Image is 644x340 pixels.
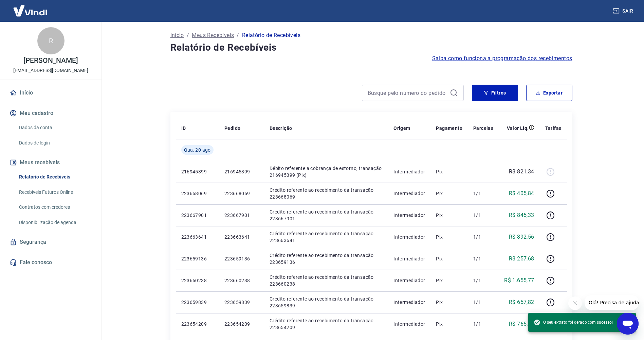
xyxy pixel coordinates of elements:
[224,234,259,240] p: 223663641
[170,31,184,39] a: Início
[508,168,534,176] p: -R$ 821,34
[270,317,383,331] p: Crédito referente ao recebimento da transação 223654209
[509,211,534,219] p: R$ 845,33
[8,0,52,21] img: Vindi
[181,321,214,327] p: 223654209
[16,200,93,214] a: Contratos com credores
[8,235,93,250] a: Segurança
[568,296,582,310] iframe: Fechar mensagem
[16,170,93,184] a: Relatório de Recebíveis
[473,212,493,219] p: 1/1
[393,212,425,219] p: Intermediador
[436,234,462,240] p: Pix
[224,190,259,197] p: 223668069
[473,190,493,197] p: 1/1
[473,234,493,240] p: 1/1
[526,85,572,101] button: Exportar
[23,57,78,64] p: [PERSON_NAME]
[270,165,383,178] p: Débito referente a cobrança de estorno, transação 216945399 (Pix)
[192,31,234,39] a: Meus Recebíveis
[224,321,259,327] p: 223654209
[16,216,93,230] a: Disponibilização de agenda
[184,147,211,153] span: Qua, 20 ago
[436,125,462,132] p: Pagamento
[509,255,534,263] p: R$ 257,68
[473,321,493,327] p: 1/1
[270,208,383,222] p: Crédito referente ao recebimento da transação 223667901
[509,320,534,328] p: R$ 765,06
[509,298,534,306] p: R$ 657,82
[473,255,493,262] p: 1/1
[224,212,259,219] p: 223667901
[436,212,462,219] p: Pix
[181,212,214,219] p: 223667901
[224,255,259,262] p: 223659136
[181,190,214,197] p: 223668069
[270,187,383,200] p: Crédito referente ao recebimento da transação 223668069
[393,234,425,240] p: Intermediador
[224,277,259,284] p: 223660238
[13,67,88,74] p: [EMAIL_ADDRESS][DOMAIN_NAME]
[393,299,425,306] p: Intermediador
[611,5,636,17] button: Sair
[187,31,189,39] p: /
[473,125,493,132] p: Parcelas
[16,136,93,150] a: Dados de login
[181,168,214,175] p: 216945399
[270,252,383,266] p: Crédito referente ao recebimento da transação 223659136
[585,295,639,310] iframe: Mensagem da empresa
[270,274,383,287] p: Crédito referente ao recebimento da transação 223660238
[270,125,292,132] p: Descrição
[393,277,425,284] p: Intermediador
[393,321,425,327] p: Intermediador
[270,230,383,244] p: Crédito referente ao recebimento da transação 223663641
[8,155,93,170] button: Meus recebíveis
[509,189,534,198] p: R$ 405,84
[224,299,259,306] p: 223659839
[473,277,493,284] p: 1/1
[436,190,462,197] p: Pix
[436,168,462,175] p: Pix
[8,106,93,121] button: Meu cadastro
[16,121,93,135] a: Dados da conta
[393,125,410,132] p: Origem
[432,54,572,63] a: Saiba como funciona a programação dos recebimentos
[473,299,493,306] p: 1/1
[509,233,534,241] p: R$ 892,56
[436,299,462,306] p: Pix
[617,313,639,335] iframe: Botão para abrir a janela de mensagens
[170,41,572,54] h4: Relatório de Recebíveis
[4,5,57,10] span: Olá! Precisa de ajuda?
[181,277,214,284] p: 223660238
[507,125,529,132] p: Valor Líq.
[270,295,383,309] p: Crédito referente ao recebimento da transação 223659839
[436,255,462,262] p: Pix
[224,125,240,132] p: Pedido
[181,125,186,132] p: ID
[8,255,93,270] a: Fale conosco
[181,234,214,240] p: 223663641
[393,168,425,175] p: Intermediador
[37,27,65,54] div: R
[224,168,259,175] p: 216945399
[368,88,447,98] input: Busque pelo número do pedido
[8,85,93,100] a: Início
[436,277,462,284] p: Pix
[242,31,300,39] p: Relatório de Recebíveis
[181,299,214,306] p: 223659839
[393,190,425,197] p: Intermediador
[436,321,462,327] p: Pix
[534,319,613,326] span: O seu extrato foi gerado com sucesso!
[393,255,425,262] p: Intermediador
[473,168,493,175] p: -
[545,125,562,132] p: Tarifas
[16,185,93,199] a: Recebíveis Futuros Online
[504,276,534,285] p: R$ 1.655,77
[181,255,214,262] p: 223659136
[237,31,239,39] p: /
[472,85,518,101] button: Filtros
